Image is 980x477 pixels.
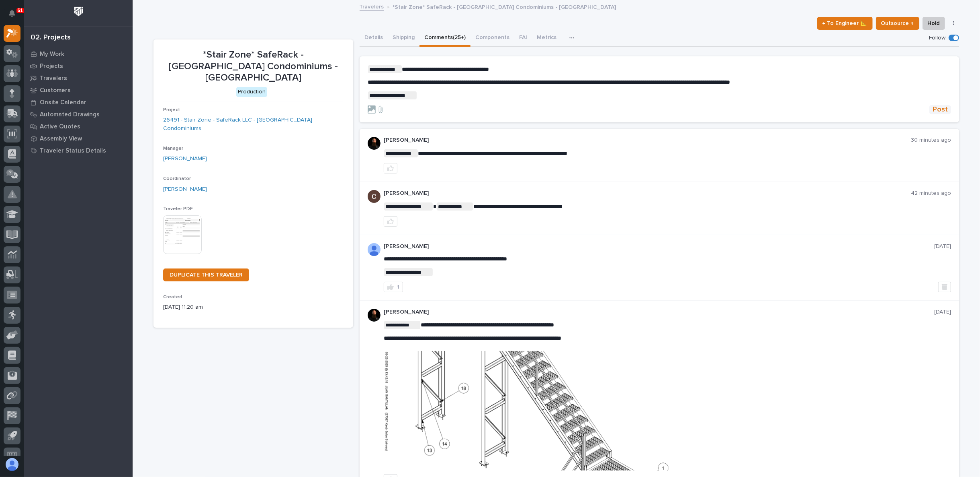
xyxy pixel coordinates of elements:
p: [PERSON_NAME] [384,309,934,316]
p: Customers [40,87,71,94]
p: [PERSON_NAME] [384,243,934,250]
p: [DATE] 11:20 am [163,303,344,312]
img: AGNmyxaji213nCK4JzPdPN3H3CMBhXDSA2tJ_sy3UIa5=s96-c [368,190,381,203]
span: Post [933,105,948,114]
button: users-avatar [4,456,20,473]
button: Outsource ↑ [876,17,919,30]
button: like this post [384,163,397,173]
p: [DATE] [934,309,951,316]
p: Traveler Status Details [40,147,106,155]
button: Shipping [388,30,419,47]
p: Onsite Calendar [40,99,86,106]
a: Travelers [24,72,133,84]
p: *Stair Zone* SafeRack - [GEOGRAPHIC_DATA] Condominiums - [GEOGRAPHIC_DATA] [393,2,616,11]
p: My Work [40,51,64,58]
button: Comments (25+) [419,30,471,47]
p: Active Quotes [40,123,80,130]
a: Active Quotes [24,120,133,132]
button: Notifications [4,5,20,22]
a: Traveler Status Details [24,145,133,157]
span: DUPLICATE THIS TRAVELER [170,272,243,278]
p: 61 [18,8,23,13]
span: Coordinator [163,176,191,181]
button: FAI [514,30,532,47]
p: [PERSON_NAME] [384,190,911,197]
span: Created [163,295,182,299]
p: 42 minutes ago [911,190,951,197]
span: Hold [928,19,940,28]
a: My Work [24,48,133,60]
a: [PERSON_NAME] [163,155,207,163]
button: ← To Engineer 📐 [817,17,873,30]
button: Components [471,30,514,47]
button: Delete post [938,282,951,292]
p: Travelers [40,75,67,82]
span: Traveler PDF [163,206,193,211]
span: ← To Engineer 📐 [822,19,867,28]
a: [PERSON_NAME] [163,185,207,194]
p: [DATE] [934,243,951,250]
p: Follow [929,35,945,41]
div: 1 [397,284,399,290]
a: Travelers [360,2,384,11]
a: 26491 - Stair Zone - SafeRack LLC - [GEOGRAPHIC_DATA] Condominiums [163,116,344,133]
a: DUPLICATE THIS TRAVELER [163,268,249,281]
p: *Stair Zone* SafeRack - [GEOGRAPHIC_DATA] Condominiums - [GEOGRAPHIC_DATA] [163,49,344,84]
button: Hold [923,17,945,30]
button: like this post [384,216,397,227]
a: Customers [24,84,133,96]
p: Assembly View [40,135,82,142]
a: Assembly View [24,132,133,145]
img: zmKUmRVDQjmBLfnAs97p [368,137,381,150]
div: Notifications61 [10,10,20,23]
button: Metrics [532,30,561,47]
p: Projects [40,63,63,70]
p: Automated Drawings [40,111,100,118]
img: AOh14GhWdCmNGdrYYOPqe-VVv6zVZj5eQYWy4aoH1XOH=s96-c [368,243,381,256]
span: Manager [163,146,183,151]
button: 1 [384,282,403,292]
a: Projects [24,60,133,72]
img: Workspace Logo [71,4,86,19]
div: 02. Projects [31,33,71,42]
img: zmKUmRVDQjmBLfnAs97p [368,309,381,322]
button: Details [360,30,388,47]
a: Automated Drawings [24,108,133,120]
p: [PERSON_NAME] [384,137,911,144]
button: Post [929,105,951,114]
span: Outsource ↑ [881,19,914,28]
span: Project [163,107,180,112]
a: Onsite Calendar [24,96,133,108]
div: Production [236,87,267,97]
p: 30 minutes ago [911,137,951,144]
